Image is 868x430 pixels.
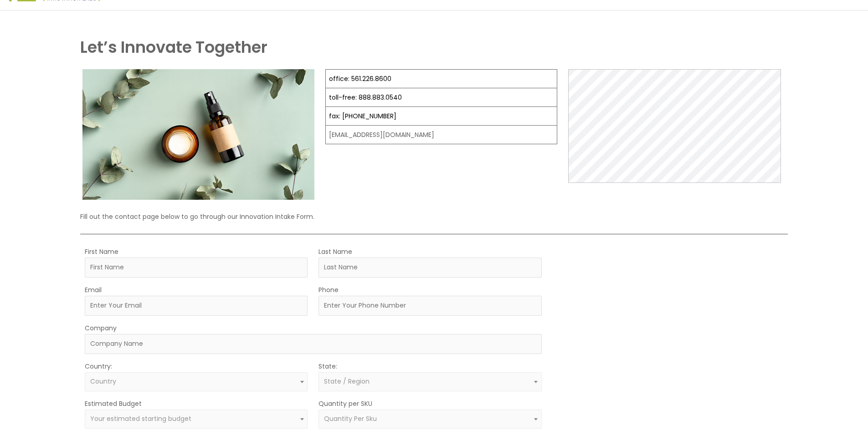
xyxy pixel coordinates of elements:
span: Quantity Per Sku [324,414,377,423]
label: Email [85,284,102,296]
span: Your estimated starting budget [90,414,191,423]
label: Last Name [318,246,352,258]
label: Phone [318,284,339,296]
input: Enter Your Phone Number [318,296,541,316]
label: First Name [85,246,118,258]
a: office: 561.226.8600 [329,74,391,83]
label: Company [85,322,117,334]
span: State / Region [324,377,370,386]
p: Fill out the contact page below to go through our Innovation Intake Form. [80,211,787,223]
input: Company Name [85,334,541,354]
a: fax: [PHONE_NUMBER] [329,111,396,121]
span: Country [90,377,116,386]
label: Estimated Budget [85,398,142,410]
label: Quantity per SKU [318,398,372,410]
input: First Name [85,258,308,278]
input: Last Name [318,258,541,278]
a: toll-free: 888.883.0540 [329,93,402,102]
strong: Let’s Innovate Together [80,36,267,58]
label: Country: [85,360,112,372]
input: Enter Your Email [85,296,308,316]
td: [EMAIL_ADDRESS][DOMAIN_NAME] [326,126,557,144]
img: Contact page image for private label skincare manufacturer Cosmetic solutions shows a skin care b... [82,69,314,200]
label: State: [318,360,337,372]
